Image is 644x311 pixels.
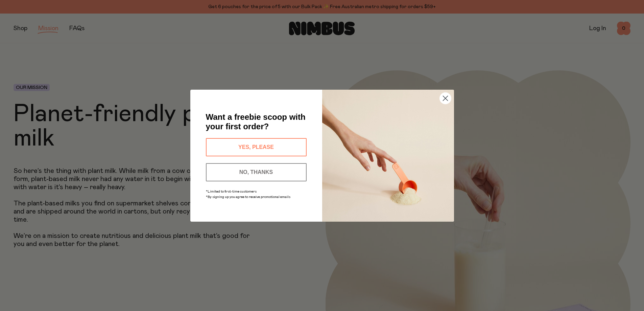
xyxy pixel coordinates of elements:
[206,138,307,156] button: YES, PLEASE
[206,195,290,199] span: *By signing up you agree to receive promotional emails
[206,112,306,131] span: Want a freebie scoop with your first order?
[206,190,257,193] span: *Limited to first-time customers
[322,90,454,222] img: c0d45117-8e62-4a02-9742-374a5db49d45.jpeg
[439,92,451,104] button: Close dialog
[206,163,307,181] button: NO, THANKS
